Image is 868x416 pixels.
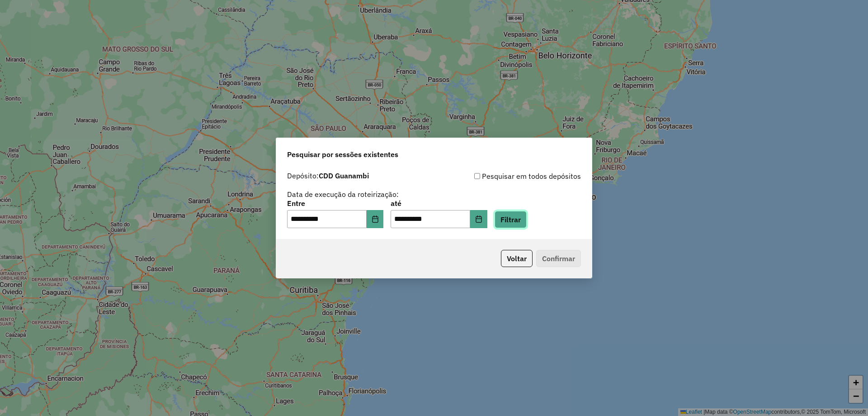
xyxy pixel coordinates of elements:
button: Voltar [501,250,533,267]
strong: CDD Guanambi [319,171,369,180]
label: até [391,198,487,209]
button: Choose Date [367,210,384,228]
span: Pesquisar por sessões existentes [287,149,398,160]
label: Data de execução da roteirização: [287,189,399,200]
button: Choose Date [470,210,487,228]
label: Entre [287,198,383,209]
div: Pesquisar em todos depósitos [434,171,581,182]
button: Filtrar [495,211,527,228]
label: Depósito: [287,170,369,181]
